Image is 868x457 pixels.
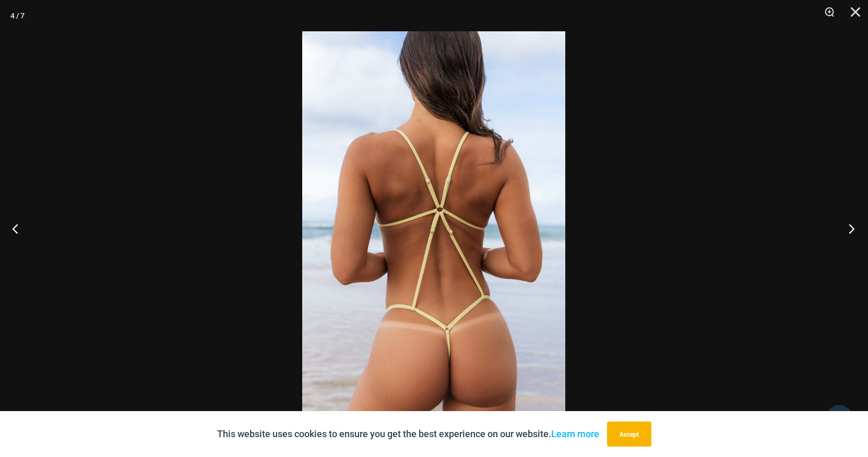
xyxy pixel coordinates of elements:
button: Accept [607,422,651,447]
a: Learn more [551,428,599,439]
p: This website uses cookies to ensure you get the best experience on our website. [217,426,599,442]
img: That Summer Heat Wave 875 One Piece Monokini 12 [302,31,565,426]
button: Next [829,202,868,255]
div: 4 / 7 [10,8,25,23]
